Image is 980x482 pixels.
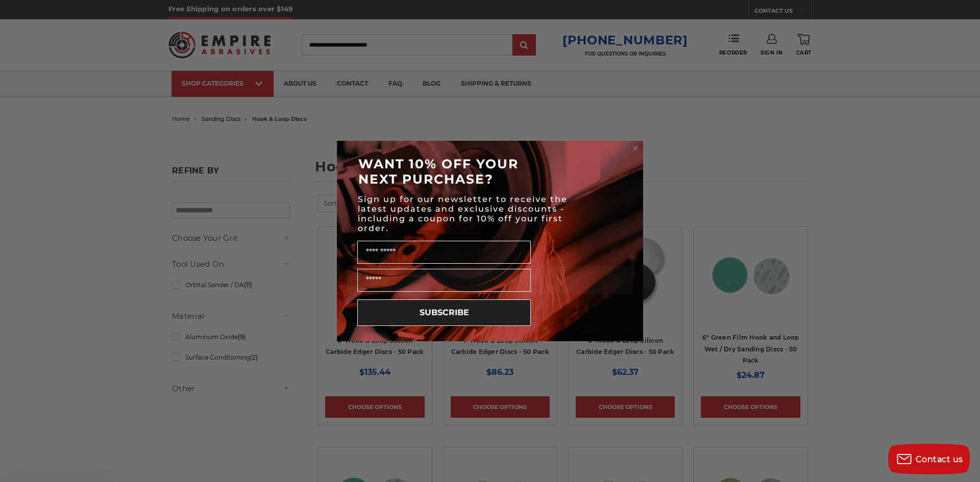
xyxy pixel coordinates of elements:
[916,454,963,464] span: Contact us
[357,269,531,292] input: Email
[358,194,568,233] span: Sign up for our newsletter to receive the latest updates and exclusive discounts - including a co...
[630,143,641,154] button: Close dialog
[357,299,531,326] button: SUBSCRIBE
[358,156,519,187] span: WANT 10% OFF YOUR NEXT PURCHASE?
[888,444,970,474] button: Contact us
